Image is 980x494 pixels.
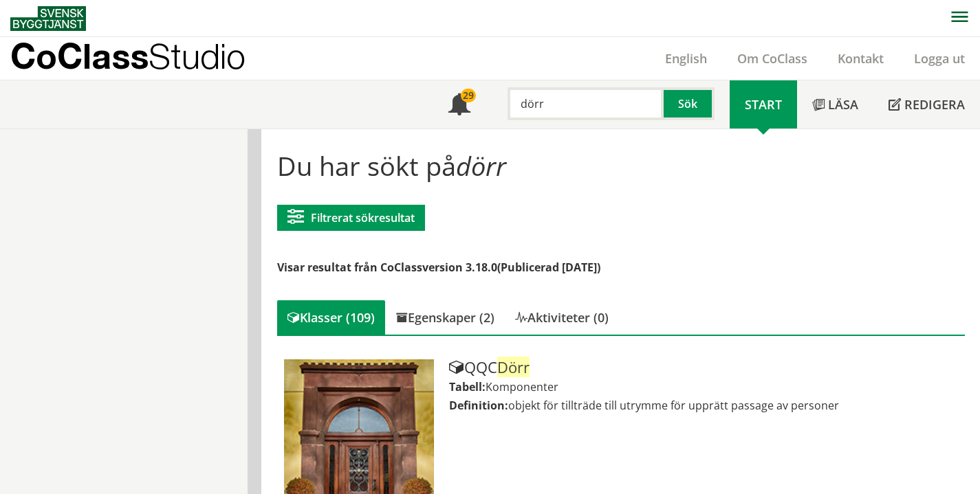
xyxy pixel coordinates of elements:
[508,87,664,120] input: Sök
[277,205,425,231] button: Filtrerat sökresultat
[497,260,600,275] span: (Publicerad [DATE])
[828,96,858,113] span: Läsa
[10,6,86,31] img: Svensk Byggtjänst
[385,300,505,335] div: Egenskaper (2)
[508,398,839,413] span: objekt för tillträde till utrymme för upprätt passage av personer
[650,50,722,67] a: English
[448,95,470,117] span: Notifikationer
[823,50,899,67] a: Kontakt
[449,359,972,376] div: QQC
[277,150,965,181] h1: Du har sökt på
[797,80,873,128] a: Läsa
[433,80,486,128] a: 29
[449,398,508,413] label: Definition:
[730,80,797,128] a: Start
[461,89,476,102] div: 29
[277,300,385,335] div: Klasser (109)
[904,96,965,113] span: Redigera
[745,96,782,113] span: Start
[497,357,530,377] span: Dörr
[149,36,246,76] span: Studio
[664,87,715,120] button: Sök
[277,260,497,275] span: Visar resultat från CoClassversion 3.18.0
[10,37,275,80] a: CoClassStudio
[873,80,980,128] a: Redigera
[899,50,980,67] a: Logga ut
[486,379,558,394] span: Komponenter
[505,300,619,335] div: Aktiviteter (0)
[10,48,246,64] p: CoClass
[722,50,823,67] a: Om CoClass
[456,148,506,183] span: dörr
[449,379,486,394] label: Tabell:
